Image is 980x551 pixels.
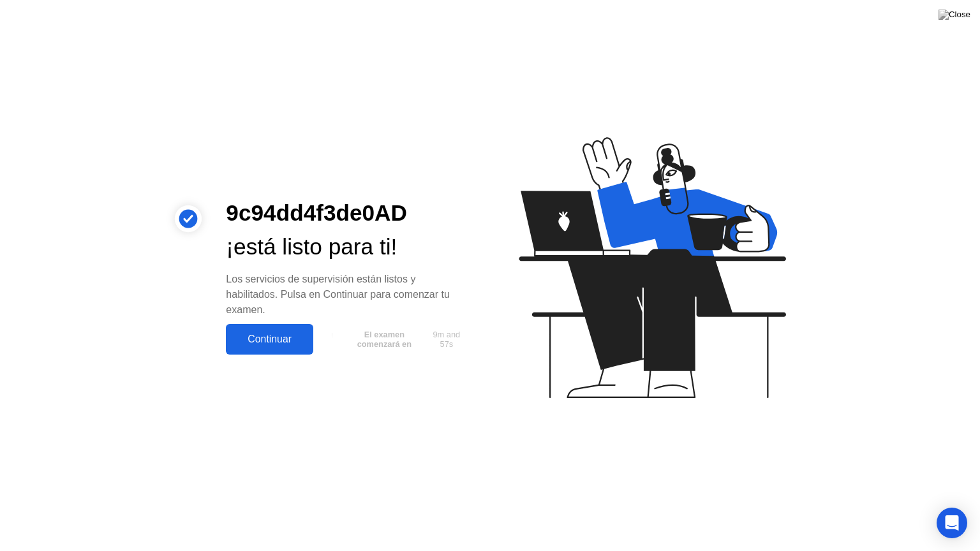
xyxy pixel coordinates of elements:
[226,324,313,355] button: Continuar
[428,330,465,349] span: 9m and 57s
[939,10,970,20] img: Close
[226,230,470,264] div: ¡está listo para ti!
[226,272,470,318] div: Los servicios de supervisión están listos y habilitados. Pulsa en Continuar para comenzar tu examen.
[320,327,470,351] button: El examen comenzará en9m and 57s
[230,334,309,345] div: Continuar
[226,196,470,230] div: 9c94dd4f3de0AD
[937,508,967,538] div: Open Intercom Messenger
